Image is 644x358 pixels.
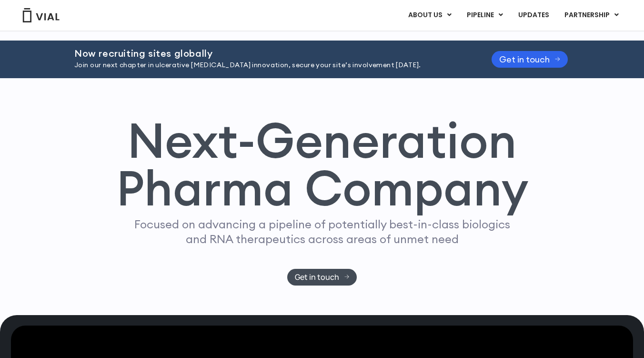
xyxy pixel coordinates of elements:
a: PARTNERSHIPMenu Toggle [557,7,626,23]
a: ABOUT USMenu Toggle [401,7,459,23]
img: Vial Logo [22,8,60,22]
span: Get in touch [295,274,339,281]
a: Get in touch [492,51,568,68]
h1: Next-Generation Pharma Company [116,116,528,213]
h2: Now recruiting sites globally [74,48,468,59]
a: Get in touch [287,269,357,286]
p: Join our next chapter in ulcerative [MEDICAL_DATA] innovation, secure your site’s involvement [DA... [74,60,468,71]
a: UPDATES [511,7,556,23]
span: Get in touch [499,56,550,63]
p: Focused on advancing a pipeline of potentially best-in-class biologics and RNA therapeutics acros... [130,217,514,246]
a: PIPELINEMenu Toggle [459,7,510,23]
